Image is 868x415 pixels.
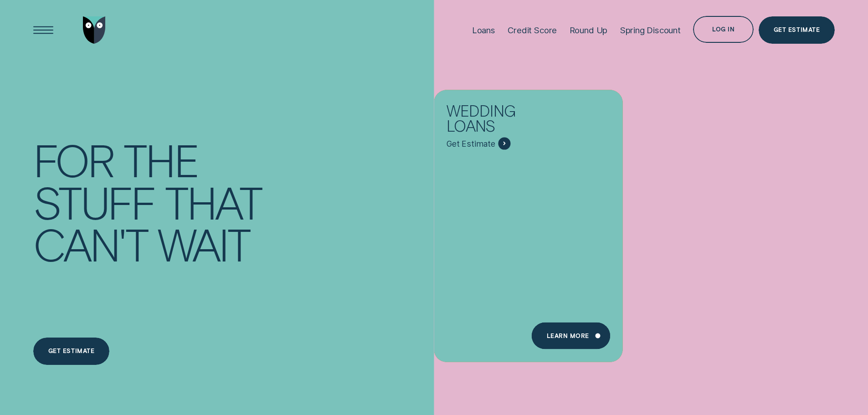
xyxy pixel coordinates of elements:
button: Log in [693,16,753,43]
div: Credit Score [508,25,557,36]
button: Open Menu [30,16,57,44]
div: Loans [472,25,495,36]
a: Get estimate [33,338,109,365]
a: Learn more [531,322,610,349]
a: Wedding Loans - Learn more [434,90,623,354]
div: Spring Discount [620,25,681,36]
div: Round Up [570,25,608,36]
a: Get Estimate [759,16,835,44]
div: Wedding Loans [447,102,567,138]
img: Wisr [83,16,106,44]
h4: For the stuff that can't wait [33,138,266,265]
span: Get Estimate [447,138,495,149]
